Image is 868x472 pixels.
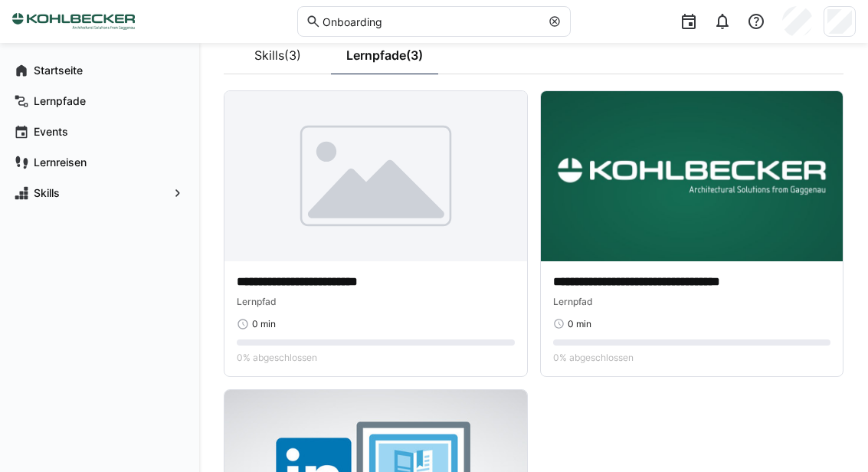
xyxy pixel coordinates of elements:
[541,91,843,261] img: image
[252,318,276,330] span: 0 min
[406,49,423,61] span: (3)
[568,318,591,330] span: 0 min
[224,36,331,74] a: Skills(3)
[331,36,438,74] a: Lernpfade(3)
[553,352,634,364] span: 0% abgeschlossen
[224,91,527,261] img: image
[237,352,317,364] span: 0% abgeschlossen
[284,49,301,61] span: (3)
[553,296,593,307] span: Lernpfad
[237,296,277,307] span: Lernpfad
[321,15,542,28] input: Skills und Lernpfade durchsuchen…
